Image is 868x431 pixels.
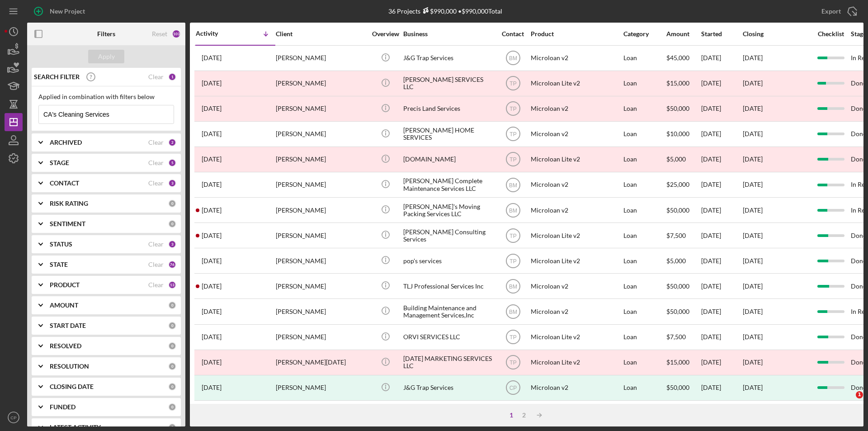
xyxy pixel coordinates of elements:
[623,97,665,121] div: Loan
[403,198,494,222] div: [PERSON_NAME]'s Moving Packing Services LLC
[388,7,502,15] div: 36 Projects • $990,000 Total
[202,333,222,341] time: 2025-01-27 23:51
[168,220,176,228] div: 0
[403,376,494,400] div: J&G Trap Services
[168,322,176,330] div: 0
[701,401,742,425] div: [DATE]
[509,258,516,264] text: TP
[50,363,89,370] b: RESOLUTION
[701,299,742,323] div: [DATE]
[701,198,742,222] div: [DATE]
[666,308,689,315] span: $50,000
[509,283,517,289] text: BM
[202,130,222,137] time: 2025-05-10 01:31
[276,350,366,374] div: [PERSON_NAME][DATE]
[276,249,366,273] div: [PERSON_NAME]
[50,159,69,166] b: STAGE
[202,257,222,265] time: 2025-04-04 17:25
[743,308,763,315] time: [DATE]
[50,302,78,309] b: AMOUNT
[623,350,665,374] div: Loan
[623,30,665,38] div: Category
[172,29,181,38] div: 103
[403,401,494,425] div: [PERSON_NAME] Tires and Services
[666,282,689,290] span: $50,000
[27,2,94,20] button: New Project
[509,334,516,341] text: TP
[666,147,700,171] div: $5,000
[50,322,86,329] b: START DATE
[531,325,621,349] div: Microloan Lite v2
[701,30,742,38] div: Started
[403,299,494,323] div: Building Maintenance and Management Services,Inc
[743,180,763,188] time: [DATE]
[168,383,176,391] div: 0
[666,71,700,95] div: $15,000
[403,30,494,38] div: Business
[701,147,742,171] div: [DATE]
[743,333,763,341] time: [DATE]
[148,241,164,248] div: Clear
[168,159,176,167] div: 5
[98,50,115,63] div: Apply
[148,281,164,289] div: Clear
[403,223,494,247] div: [PERSON_NAME] Consulting Services
[50,424,101,431] b: LATEST ACTIVITY
[701,122,742,146] div: [DATE]
[743,358,763,366] time: [DATE]
[505,412,518,419] div: 1
[701,249,742,273] div: [DATE]
[701,97,742,121] div: [DATE]
[701,46,742,70] div: [DATE]
[531,401,621,425] div: Microloan v2
[168,301,176,309] div: 0
[509,385,517,391] text: CP
[403,350,494,374] div: [DATE] MARKETING SERVICES LLC
[496,30,530,38] div: Contact
[531,223,621,247] div: Microloan Lite v2
[837,391,859,413] iframe: Intercom live chat
[531,71,621,95] div: Microloan Lite v2
[509,156,516,163] text: TP
[509,106,516,112] text: TP
[666,223,700,247] div: $7,500
[168,260,176,269] div: 76
[666,122,700,146] div: $10,000
[666,350,700,374] div: $15,000
[168,240,176,248] div: 3
[276,325,366,349] div: [PERSON_NAME]
[148,261,164,268] div: Clear
[856,391,863,398] span: 1
[10,415,16,420] text: CP
[509,309,517,315] text: BM
[403,46,494,70] div: J&G Trap Services
[531,173,621,197] div: Microloan v2
[743,130,763,137] time: [DATE]
[38,93,174,100] div: Applied in combination with filters below
[518,412,530,419] div: 2
[743,30,811,38] div: Closing
[202,232,222,239] time: 2025-04-04 20:27
[623,71,665,95] div: Loan
[276,97,366,121] div: [PERSON_NAME]
[509,182,517,188] text: BM
[50,2,85,20] div: New Project
[403,249,494,273] div: pop's services
[623,401,665,425] div: Loan
[202,105,222,112] time: 2025-05-14 20:25
[202,54,222,62] time: 2025-07-31 00:11
[531,350,621,374] div: Microloan Lite v2
[152,30,167,38] div: Reset
[276,401,366,425] div: [PERSON_NAME]
[509,232,516,239] text: TP
[623,147,665,171] div: Loan
[743,257,763,265] time: [DATE]
[202,308,222,315] time: 2025-03-11 22:22
[148,159,164,166] div: Clear
[148,180,164,187] div: Clear
[701,325,742,349] div: [DATE]
[50,220,85,227] b: SENTIMENT
[743,206,763,214] time: [DATE]
[50,342,81,350] b: RESOLVED
[276,223,366,247] div: [PERSON_NAME]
